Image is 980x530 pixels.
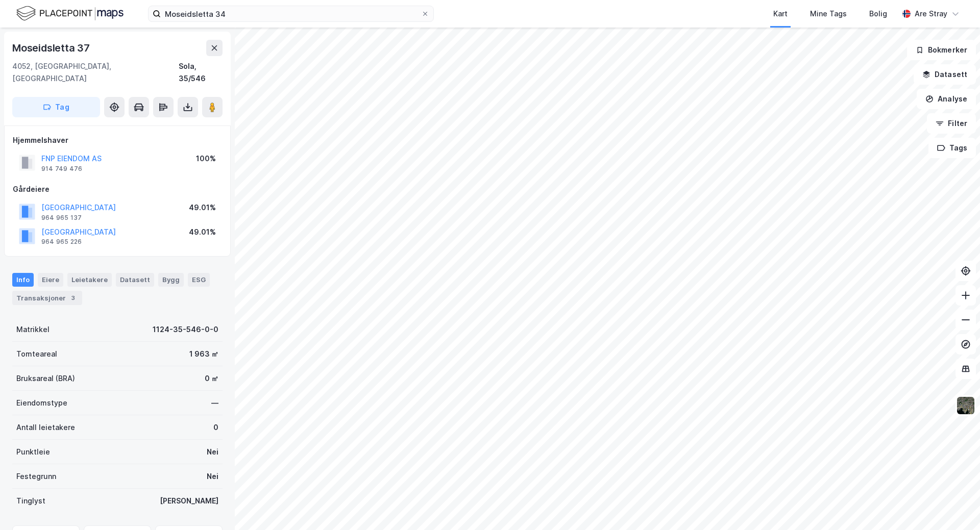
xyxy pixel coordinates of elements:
div: Antall leietakere [16,421,75,434]
div: Are Stray [915,8,947,20]
div: Matrikkel [16,323,50,336]
div: 1 963 ㎡ [189,348,218,360]
div: Festegrunn [16,470,56,483]
button: Datasett [914,64,976,85]
button: Analyse [917,89,976,109]
img: 9k= [956,396,975,415]
div: Hjemmelshaver [13,134,222,146]
div: 0 ㎡ [205,372,218,385]
div: Bolig [869,8,887,20]
div: 4052, [GEOGRAPHIC_DATA], [GEOGRAPHIC_DATA] [12,60,179,85]
div: Nei [207,446,218,458]
div: 3 [68,293,78,303]
div: Kart [773,8,788,20]
div: — [211,397,218,409]
div: 964 965 137 [41,214,82,222]
div: Transaksjoner [12,291,82,305]
div: 100% [196,153,216,165]
div: 1124-35-546-0-0 [153,323,218,336]
div: Punktleie [16,446,50,458]
div: Leietakere [67,273,112,286]
div: 49.01% [189,226,216,238]
div: Mine Tags [810,8,847,20]
button: Bokmerker [907,40,976,60]
div: 49.01% [189,201,216,214]
div: Tomteareal [16,348,57,360]
div: Eiendomstype [16,397,67,409]
div: Info [12,273,34,286]
div: Eiere [38,273,63,286]
div: 914 749 476 [41,165,82,173]
iframe: Chat Widget [929,481,980,530]
div: Sola, 35/546 [179,60,223,85]
div: ESG [188,273,210,286]
div: Moseidsletta 37 [12,40,92,56]
div: 0 [213,421,218,434]
button: Tags [928,138,976,158]
div: Nei [207,470,218,483]
div: [PERSON_NAME] [160,495,218,507]
input: Søk på adresse, matrikkel, gårdeiere, leietakere eller personer [161,6,421,21]
div: Bruksareal (BRA) [16,372,75,385]
div: Bygg [158,273,184,286]
div: Tinglyst [16,495,45,507]
div: 964 965 226 [41,238,82,246]
div: Datasett [116,273,154,286]
button: Tag [12,97,100,117]
div: Gårdeiere [13,183,222,195]
img: logo.f888ab2527a4732fd821a326f86c7f29.svg [16,5,124,22]
button: Filter [927,113,976,134]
